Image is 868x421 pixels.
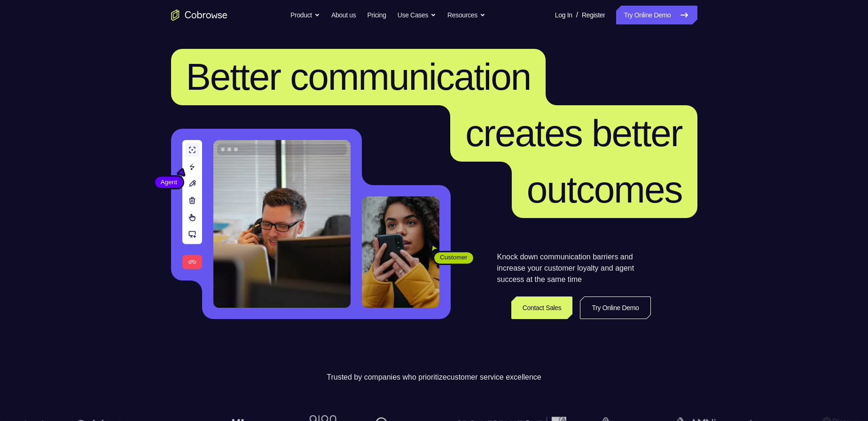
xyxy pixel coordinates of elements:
[171,9,227,21] a: Go to the home page
[331,6,356,24] a: About us
[580,296,650,319] a: Try Online Demo
[362,196,439,308] img: A customer holding their phone
[447,6,485,24] button: Resources
[576,9,578,21] span: /
[582,6,605,24] a: Register
[186,56,531,98] span: Better communication
[527,169,682,210] span: outcomes
[555,6,572,24] a: Log In
[213,140,351,308] img: A customer support agent talking on the phone
[367,6,386,24] a: Pricing
[447,373,541,381] span: customer service excellence
[398,6,436,24] button: Use Cases
[290,6,320,24] button: Product
[511,296,573,319] a: Contact Sales
[465,112,682,154] span: creates better
[616,6,697,24] a: Try Online Demo
[497,251,651,285] p: Knock down communication barriers and increase your customer loyalty and agent success at the sam...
